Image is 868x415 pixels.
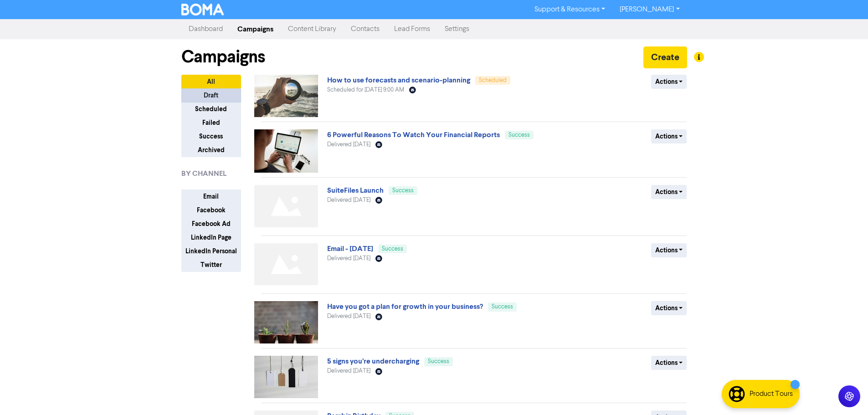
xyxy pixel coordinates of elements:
img: image_1755657220702.jpg [254,356,318,398]
a: Email - [DATE] [327,244,373,253]
button: Archived [181,143,241,157]
span: Success [492,304,513,310]
button: Actions [651,185,687,199]
button: Scheduled [181,102,241,116]
a: Settings [437,20,477,38]
button: Actions [651,129,687,143]
a: Contacts [344,20,387,38]
button: Draft [181,88,241,102]
button: Actions [651,301,687,315]
h1: Campaigns [181,46,265,67]
a: Have you got a plan for growth in your business? [327,302,483,311]
button: Twitter [181,258,241,272]
a: 5 signs you’re undercharging [327,357,419,366]
span: Delivered [DATE] [327,313,370,319]
button: LinkedIn Personal [181,244,241,258]
span: Scheduled for [DATE] 9:00 AM [327,87,404,93]
span: Success [382,246,403,252]
button: Facebook Ad [181,217,241,231]
img: image_1757903057238.jpg [254,301,318,343]
span: Delivered [DATE] [327,368,370,374]
img: Not found [254,185,318,227]
button: Actions [651,356,687,370]
a: Campaigns [230,20,281,38]
span: Success [508,132,530,138]
a: SuiteFiles Launch [327,186,384,195]
iframe: Chat Widget [822,371,868,415]
a: Content Library [281,20,344,38]
img: Not found [254,243,318,286]
img: BOMA Logo [181,4,224,15]
span: Success [428,359,449,364]
button: Failed [181,116,241,130]
a: Support & Resources [527,2,612,17]
span: Success [392,188,414,194]
a: How to use forecasts and scenario-planning [327,76,470,85]
span: Delivered [DATE] [327,256,370,261]
button: Facebook [181,203,241,217]
button: Create [643,46,687,68]
a: 6 Powerful Reasons To Watch Your Financial Reports [327,130,500,139]
span: Delivered [DATE] [327,142,370,148]
span: BY CHANNEL [181,168,226,179]
span: Delivered [DATE] [327,197,370,203]
a: Dashboard [181,20,230,38]
button: All [181,75,241,89]
button: Email [181,190,241,204]
button: LinkedIn Page [181,231,241,245]
img: image_1758594195952.jpg [254,75,318,117]
img: image_1758594123980.jpg [254,129,318,173]
a: [PERSON_NAME] [612,2,687,17]
button: Actions [651,75,687,89]
a: Lead Forms [387,20,437,38]
button: Success [181,129,241,143]
span: Scheduled [479,77,507,83]
button: Actions [651,243,687,257]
